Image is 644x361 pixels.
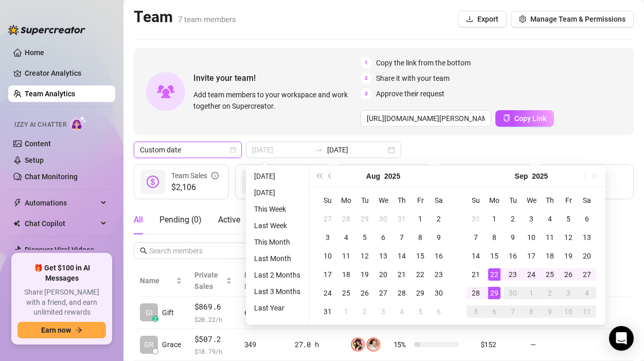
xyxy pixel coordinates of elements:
span: Messages Sent [244,271,278,290]
button: Previous month (PageUp) [325,166,336,186]
td: 2025-08-06 [374,228,392,247]
button: Export [458,11,507,27]
div: 7 [396,231,408,244]
td: 2025-09-20 [578,247,596,265]
td: 2025-09-03 [522,210,541,228]
th: Mo [337,191,355,210]
div: 10 [562,305,575,318]
td: 2025-09-06 [578,210,596,228]
span: Automations [25,195,98,211]
td: 2025-09-28 [467,284,485,302]
div: 5 [470,305,482,318]
a: Creator Analytics [25,65,107,81]
div: 10 [525,231,538,244]
span: Export [477,15,498,23]
td: 2025-09-08 [485,228,504,247]
th: Tu [504,191,522,210]
div: 9 [544,305,556,318]
div: 29 [359,213,371,225]
td: 2025-10-08 [522,302,541,321]
td: 2025-09-22 [485,265,504,284]
div: 4 [581,287,593,299]
td: 2025-08-31 [467,210,485,228]
span: 7 team members [178,15,236,24]
div: 2 [433,213,445,225]
span: GR [144,339,154,350]
span: Gift [162,307,174,318]
td: 2025-08-28 [392,284,411,302]
div: 11 [544,231,556,244]
div: 25 [544,268,556,281]
td: 2025-09-25 [541,265,559,284]
th: Fr [559,191,578,210]
div: 24 [321,287,334,299]
li: Last Month [250,252,305,265]
div: 7 [507,305,519,318]
div: All [134,214,143,226]
span: GI [146,307,153,318]
div: 3 [525,213,538,225]
li: This Week [250,203,305,215]
div: 15 [488,250,500,262]
td: 2025-08-09 [430,228,448,247]
div: 6 [488,305,500,318]
div: $152 [480,339,518,350]
td: 2025-08-16 [430,247,448,265]
span: 🎁 Get $100 in AI Messages [17,263,106,283]
div: 1 [488,213,500,225]
div: 11 [340,250,352,262]
div: 7 [470,231,482,244]
td: 2025-08-21 [392,265,411,284]
div: 30 [377,213,389,225]
div: 12 [562,231,575,244]
th: Th [392,191,411,210]
a: Discover Viral Videos [25,246,94,254]
div: 4 [544,213,556,225]
td: 2025-07-30 [374,210,392,228]
td: 2025-08-29 [411,284,430,302]
div: 3 [377,305,389,318]
td: 2025-09-03 [374,302,392,321]
li: Last 2 Months [250,269,305,281]
td: 2025-08-13 [374,247,392,265]
img: Holly [351,337,365,352]
li: [DATE] [250,170,305,182]
div: 3 [562,287,575,299]
button: Last year (Control + left) [313,166,325,186]
td: 2025-09-06 [430,302,448,321]
button: Copy Link [495,110,554,127]
div: 21 [470,268,482,281]
div: Est. Hours Worked [374,164,423,187]
div: 5 [562,213,575,225]
span: 2 [361,73,372,84]
span: info-circle [211,170,219,181]
div: 24 [525,268,538,281]
span: Share [PERSON_NAME] with a friend, and earn unlimited rewards [17,287,106,318]
td: 2025-07-31 [392,210,411,228]
button: Choose a year [532,166,548,186]
span: question-circle [415,164,422,187]
span: to [315,146,323,154]
div: 12 [359,250,371,262]
div: 13 [581,231,593,244]
img: logo-BBDzfeDw.svg [8,25,85,35]
td: 2025-08-26 [355,284,374,302]
div: 27 [321,213,334,225]
td: 2025-08-05 [355,228,374,247]
div: 31 [321,305,334,318]
div: 29 [414,287,426,299]
div: 23 [433,268,445,281]
td: 2025-09-01 [337,302,355,321]
div: 3 [321,231,334,244]
td: 2025-09-24 [522,265,541,284]
span: Copy Link [514,114,546,123]
th: Sa [430,191,448,210]
div: 31 [470,213,482,225]
span: Approve their request [376,88,444,99]
td: 2025-08-22 [411,265,430,284]
span: Invite your team! [193,72,361,84]
th: Su [318,191,337,210]
div: 5 [359,231,371,244]
div: 28 [470,287,482,299]
div: 1 [414,213,426,225]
